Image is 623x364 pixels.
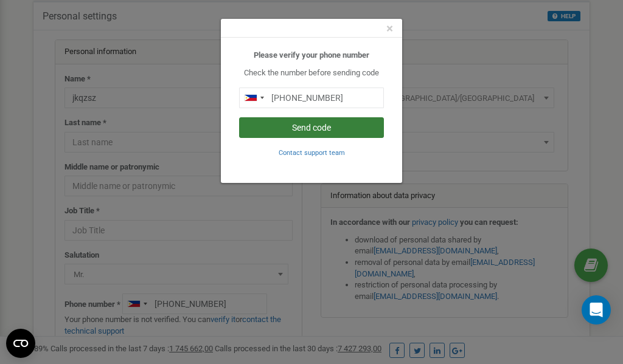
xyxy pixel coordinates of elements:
small: Contact support team [279,149,345,157]
div: Telephone country code [240,88,268,108]
div: Open Intercom Messenger [582,295,611,325]
span: × [386,21,393,36]
b: Please verify your phone number [254,50,369,60]
p: Check the number before sending code [239,67,384,79]
button: Close [386,22,393,35]
button: Send code [239,117,384,138]
input: 0905 123 4567 [239,88,384,108]
button: Open CMP widget [6,329,35,358]
a: Contact support team [279,148,345,157]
